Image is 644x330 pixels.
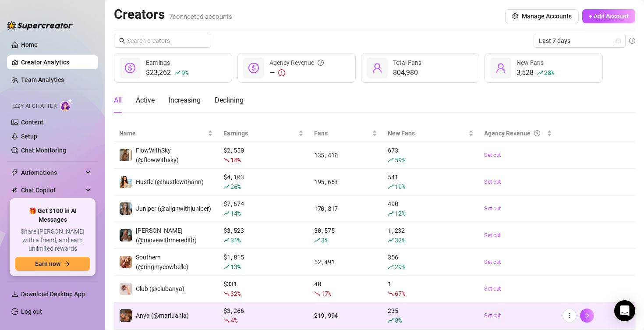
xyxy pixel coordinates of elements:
img: Southern (@ringmycowbelle) [120,256,132,268]
span: rise [388,237,394,243]
span: 13 % [230,263,241,271]
div: 235 [388,306,474,325]
span: Southern (@ringmycowbelle) [136,254,188,270]
input: Search creators [127,36,199,46]
span: rise [223,210,230,216]
span: 28 % [544,68,554,77]
span: New Fans [517,59,544,66]
a: Set cut [484,258,552,266]
span: Fans [314,128,370,138]
div: 3,528 [517,67,554,78]
div: 1,232 [388,226,474,245]
a: Set cut [484,151,552,160]
span: 12 % [395,209,405,217]
span: fall [223,317,230,323]
span: dollar-circle [248,63,259,73]
img: logo-BBDzfeDw.svg [7,21,73,30]
span: arrow-right [64,261,70,267]
span: exclamation-circle [278,69,285,76]
div: 356 [388,252,474,272]
th: Earnings [218,125,309,142]
span: 26 % [230,182,241,191]
span: 67 % [395,289,405,298]
button: right [580,309,594,323]
a: Content [21,119,43,126]
span: Automations [21,166,83,180]
a: Home [21,41,38,48]
span: calendar [616,38,621,43]
span: 59 % [395,156,405,164]
span: Hustle (@hustlewithann) [136,178,204,185]
span: Download Desktop App [21,291,85,298]
span: Earnings [146,59,170,66]
span: Manage Accounts [522,13,572,20]
span: Earnings [223,128,297,138]
div: All [114,95,122,106]
div: Agency Revenue [269,58,324,67]
div: 135,410 [314,150,377,160]
span: 19 % [395,182,405,191]
span: Izzy AI Chatter [12,102,57,110]
div: $ 4,103 [223,172,304,192]
img: Hustle (@hustlewithann) [120,176,132,188]
div: 195,653 [314,177,377,187]
div: $ 331 [223,279,304,298]
span: fall [388,291,394,297]
span: Chat Copilot [21,183,83,197]
a: Team Analytics [21,76,64,83]
span: 31 % [230,236,241,244]
span: Last 7 days [539,34,620,47]
a: Set cut [484,177,552,186]
span: Club (@clubanya) [136,285,184,292]
span: rise [388,317,394,323]
span: fall [223,157,230,163]
div: Increasing [169,95,201,106]
a: Set cut [484,311,552,320]
div: Active [136,95,155,106]
img: FlowWithSky (@flowwithsky) [120,149,132,161]
span: 17 % [321,289,331,298]
a: Setup [21,133,37,140]
div: Declining [215,95,244,106]
span: Share [PERSON_NAME] with a friend, and earn unlimited rewards [15,227,90,253]
div: $ 1,815 [223,252,304,272]
span: New Fans [388,128,467,138]
th: New Fans [382,125,479,142]
div: Agency Revenue [484,128,545,138]
div: 804,980 [393,67,421,78]
div: 30,575 [314,226,377,245]
span: rise [314,237,320,243]
img: Club (@clubanya) [120,283,132,295]
span: rise [537,70,543,76]
span: 29 % [395,263,405,271]
span: download [11,291,18,298]
div: 541 [388,172,474,192]
span: 32 % [230,289,241,298]
span: 14 % [230,209,241,217]
img: Chat Copilot [11,187,17,193]
span: Earn now [35,260,60,267]
span: 9 % [181,68,188,77]
a: Creator Analytics [21,55,91,69]
span: + Add Account [589,13,629,20]
span: rise [223,184,230,190]
div: $23,262 [146,67,188,78]
div: 219,994 [314,311,377,320]
a: Set cut [484,284,552,293]
div: $ 3,266 [223,306,304,325]
button: Earn nowarrow-right [15,257,90,271]
span: rise [388,157,394,163]
span: user [372,63,382,73]
div: $ 7,674 [223,199,304,218]
h2: Creators [114,6,232,23]
span: more [566,312,573,319]
span: fall [223,291,230,297]
span: right [584,312,590,319]
span: 7 connected accounts [169,13,232,21]
div: 490 [388,199,474,218]
a: Chat Monitoring [21,147,66,154]
div: 170,817 [314,204,377,213]
span: search [119,38,125,44]
th: Name [114,125,218,142]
